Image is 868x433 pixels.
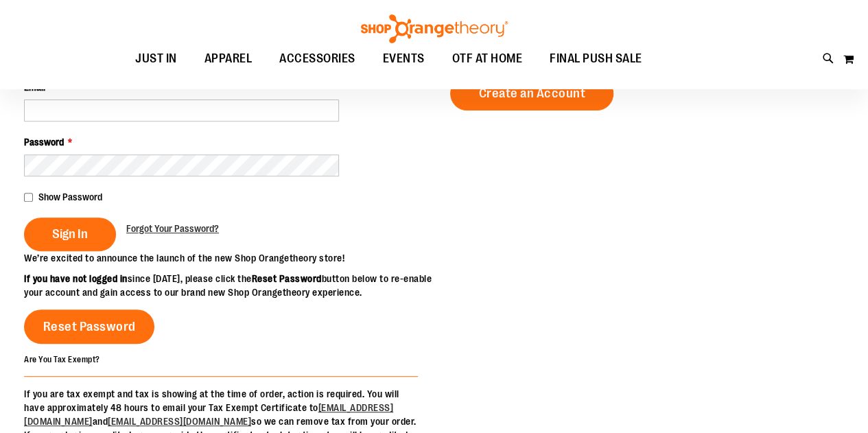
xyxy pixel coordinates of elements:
[279,43,355,74] span: ACCESSORIES
[450,77,613,110] a: Create an Account
[38,191,102,202] span: Show Password
[252,273,322,284] strong: Reset Password
[359,14,510,43] img: Shop Orangetheory
[121,43,191,75] a: JUST IN
[369,43,438,75] a: EVENTS
[550,43,642,74] span: FINAL PUSH SALE
[266,43,369,75] a: ACCESSORIES
[24,355,100,364] strong: Are You Tax Exempt?
[191,43,266,75] a: APPAREL
[478,86,585,101] span: Create an Account
[24,218,116,251] button: Sign In
[24,272,434,299] p: since [DATE], please click the button below to re-enable your account and gain access to our bran...
[24,309,154,344] a: Reset Password
[108,416,251,427] a: [EMAIL_ADDRESS][DOMAIN_NAME]
[126,222,219,235] a: Forgot Your Password?
[383,43,425,74] span: EVENTS
[126,223,219,234] span: Forgot Your Password?
[52,226,88,242] span: Sign In
[452,43,523,74] span: OTF AT HOME
[24,137,64,148] span: Password
[204,43,253,74] span: APPAREL
[536,43,656,75] a: FINAL PUSH SALE
[438,43,537,75] a: OTF AT HOME
[135,43,177,74] span: JUST IN
[24,82,45,93] span: Email
[43,319,136,334] span: Reset Password
[24,273,128,284] strong: If you have not logged in
[24,251,434,265] p: We’re excited to announce the launch of the new Shop Orangetheory store!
